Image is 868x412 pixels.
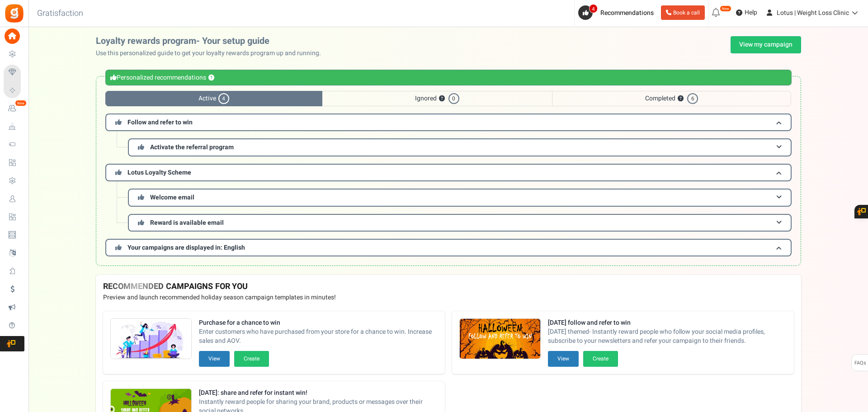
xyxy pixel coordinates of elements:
button: Create [583,351,618,367]
img: Recommended Campaigns [111,319,191,360]
button: View [548,351,579,367]
span: Active [105,91,322,106]
em: New [15,100,27,106]
em: New [720,5,731,12]
p: Use this personalized guide to get your loyalty rewards program up and running. [96,49,328,58]
strong: Purchase for a chance to win [199,318,438,327]
span: Follow and refer to win [127,118,193,127]
a: 4 Recommendations [578,5,657,20]
span: Ignored [322,91,552,106]
img: Gratisfaction [4,3,24,24]
span: Reward is available email [150,218,224,227]
button: View [199,351,230,367]
a: New [4,101,24,116]
button: ? [208,75,214,81]
a: View my campaign [731,36,801,53]
h3: Gratisfaction [27,5,93,23]
h2: Loyalty rewards program- Your setup guide [96,36,328,46]
span: 4 [218,93,229,104]
img: Recommended Campaigns [460,319,540,360]
span: Lotus | Weight Loss Clinic [777,8,849,18]
span: Lotus Loyalty Scheme [127,168,191,177]
span: Activate the referral program [150,142,234,152]
a: Book a call [661,5,705,20]
p: Preview and launch recommended holiday season campaign templates in minutes! [103,293,794,302]
span: Enter customers who have purchased from your store for a chance to win. Increase sales and AOV. [199,327,438,346]
span: Your campaigns are displayed in: English [127,243,245,252]
span: FAQs [854,355,866,372]
span: 4 [589,4,598,13]
strong: [DATE]: share and refer for instant win! [199,388,438,398]
button: Create [234,351,269,367]
span: 0 [448,93,459,104]
span: Help [742,8,757,17]
h4: RECOMMENDED CAMPAIGNS FOR YOU [103,282,794,291]
span: [DATE] themed- Instantly reward people who follow your social media profiles, subscribe to your n... [548,327,787,346]
a: Help [732,5,761,20]
span: Welcome email [150,193,194,202]
span: Completed [552,91,791,106]
strong: [DATE] follow and refer to win [548,318,787,327]
button: ? [439,96,445,102]
div: Personalized recommendations [105,70,792,85]
button: ? [678,96,684,102]
span: 6 [687,93,698,104]
span: Recommendations [600,8,654,18]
